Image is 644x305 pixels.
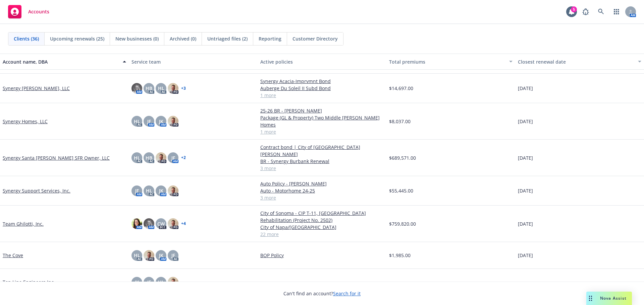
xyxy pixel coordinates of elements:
[168,218,178,229] img: photo
[168,83,178,94] img: photo
[3,85,70,92] a: Synergy [PERSON_NAME], LLC
[171,154,175,161] span: JF
[389,220,416,227] span: $759,820.00
[260,92,384,99] a: 1 more
[159,187,163,194] span: JK
[3,220,44,227] a: Team Ghilotti, Inc.
[159,252,163,259] span: JK
[260,180,384,187] a: Auto Policy - [PERSON_NAME]
[5,2,52,21] a: Accounts
[610,5,623,18] a: Switch app
[518,118,533,125] span: [DATE]
[168,185,178,196] img: photo
[181,222,186,226] a: + 4
[389,85,413,92] span: $14,697.00
[3,279,54,286] a: Top Line Engineers Inc
[260,85,384,92] a: Auberge Du Soleil II Subd Bond
[146,85,152,92] span: HB
[159,118,163,125] span: JK
[3,154,110,161] a: Synergy Santa [PERSON_NAME] SFR Owner, LLC
[386,54,515,70] button: Total premiums
[146,187,152,194] span: HL
[260,187,384,194] a: Auto - Motorhome 24-25
[168,116,178,127] img: photo
[518,187,533,194] span: [DATE]
[259,35,281,42] span: Reporting
[389,252,411,259] span: $1,985.00
[28,9,49,14] span: Accounts
[518,154,533,161] span: [DATE]
[207,35,248,42] span: Untriaged files (2)
[3,58,119,65] div: Account name, DBA
[168,277,178,288] img: photo
[518,85,533,92] span: [DATE]
[14,35,39,42] span: Clients (36)
[600,295,627,301] span: Nova Assist
[131,83,142,94] img: photo
[518,220,533,227] span: [DATE]
[594,5,608,18] a: Search
[292,35,338,42] span: Customer Directory
[129,54,258,70] button: Service team
[3,187,70,194] a: Synergy Support Services, Inc.
[389,187,413,194] span: $55,445.00
[571,6,577,12] div: 5
[50,35,104,42] span: Upcoming renewals (25)
[260,252,384,259] a: BOP Policy
[3,118,48,125] a: Synergy Homes, LLC
[579,5,592,18] a: Report a Bug
[157,220,165,227] span: CW
[389,118,411,125] span: $8,037.00
[144,250,154,261] img: photo
[260,128,384,135] a: 1 more
[586,292,632,305] button: Nova Assist
[260,210,384,224] a: City of Sonoma - CIP T-11, [GEOGRAPHIC_DATA] Rehabilitation (Project No. 2502)
[333,290,361,297] a: Search for it
[131,218,142,229] img: photo
[515,54,644,70] button: Closest renewal date
[260,279,262,286] span: -
[518,279,520,286] span: -
[389,154,416,161] span: $689,571.00
[181,86,186,90] a: + 3
[158,279,164,286] span: HL
[135,279,139,286] span: JK
[156,152,166,163] img: photo
[260,107,384,114] a: 25-26 BR - [PERSON_NAME]
[181,156,186,160] a: + 2
[134,252,140,259] span: HL
[115,35,159,42] span: New businesses (0)
[518,58,634,65] div: Closest renewal date
[260,158,384,165] a: BR - Synergy Burbank Renewal
[260,114,384,128] a: Package (GL & Property) Two Middle [PERSON_NAME] Homes
[260,144,384,158] a: Contract bond | City of [GEOGRAPHIC_DATA][PERSON_NAME]
[147,118,151,125] span: JF
[144,218,154,229] img: photo
[131,58,255,65] div: Service team
[586,292,595,305] div: Drag to move
[283,290,361,297] span: Can't find an account?
[3,252,23,259] a: The Cove
[260,58,384,65] div: Active policies
[518,252,533,259] span: [DATE]
[134,154,140,161] span: HL
[389,279,391,286] span: -
[258,54,386,70] button: Active policies
[260,224,384,231] a: City of Napa/[GEOGRAPHIC_DATA]
[134,118,140,125] span: HL
[146,154,152,161] span: HB
[260,231,384,238] a: 22 more
[260,78,384,85] a: Synergy Acacia-Imprvmnt Bond
[389,58,505,65] div: Total premiums
[260,194,384,201] a: 3 more
[260,165,384,172] a: 3 more
[170,35,196,42] span: Archived (0)
[158,85,164,92] span: HL
[135,187,139,194] span: JF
